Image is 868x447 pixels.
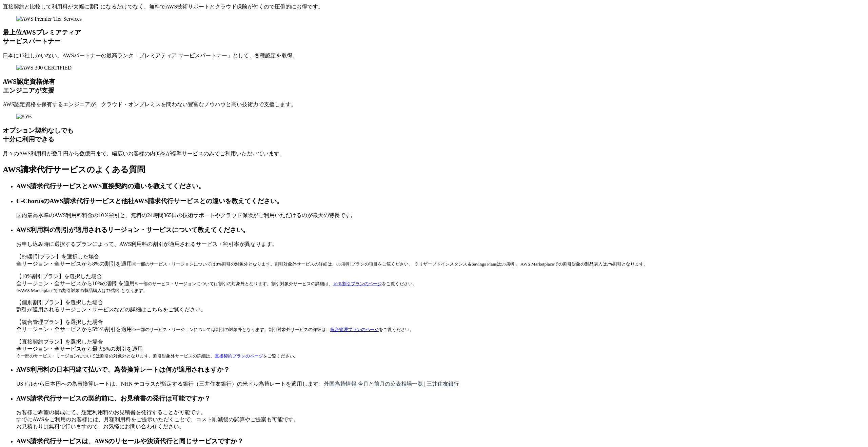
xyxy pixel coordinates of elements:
[16,16,82,22] img: AWS Premier Tier Services
[16,437,865,446] h3: AWS請求代行サービスは、AWSのリセールや決済代行と同じサービスですか？
[3,52,865,59] p: 日本に15社しかいない、AWSパートナーの最高ランク「プレミアティア サービスパートナー」として、各種認定を取得。
[16,394,865,403] h3: AWS請求代行サービスの契約前に、お見積書の発行は可能ですか？
[3,3,865,11] p: 直接契約と比較して利用料が大幅に割引になるだけでなく、無料でAWS技術サポートとクラウド保険が付くので圧倒的にお得です。
[3,164,865,175] h2: AWS請求代行サービスのよくある質問
[3,101,865,108] p: AWS認定資格を保有するエンジニアが、クラウド・オンプレミスを問わない豊富なノウハウと高い技術力で支援します。
[414,261,648,267] small: ※リザーブドインスタンス＆Savings Plansは5%割引、AWS Marketplaceでの割引対象の製品購入は7%割引となります。
[16,338,865,359] p: 【直接契約プラン】を選択した場合 全リージョン・全サービスから最大5%の割引を適用
[16,182,865,191] h3: AWS請求代行サービスとAWS直接契約の違いを教えてください。
[132,327,414,332] small: ※一部のサービス・リージョンについては割引の対象外となります。割引対象外サービスの詳細は、 をご覧ください。
[16,226,865,234] h3: AWS利用料の割引が適用されるリージョン・サービスについて教えてください。
[3,150,865,157] p: 月々のAWS利用料が数千円から数億円まで、幅広いお客様の内85%が標準サービスのみでご利用いただいています。
[16,253,865,268] p: 【8%割引プラン】を選択した場合 全リージョン・全サービスから8%の割引を適用
[333,281,381,286] a: 10％割引プランのページ
[324,381,459,387] a: 外国為替情報 今月と前月の公表相場一覧 | 三井住友銀行
[16,353,298,358] small: ※一部のサービス・リージョンについては割引の対象外となります。割引対象外サービスの詳細は、 をご覧ください。
[132,261,413,267] small: ※一部のサービス・リージョンについては8%割引の対象外となります。割引対象外サービスの詳細は、8%割引プランの項目をご覧ください。
[16,319,865,333] p: 【統合管理プラン】を選択した場合 全リージョン・全サービスから5%の割引を適用
[16,197,865,206] h3: C‑ChorusのAWS請求代行サービスと他社AWS請求代行サービスとの違いを教えてください。
[16,365,865,374] h3: AWS利用料の日本円建て払いで、為替換算レートは何が適用されますか？
[3,28,865,46] h3: 最上位AWSプレミアティア サービスパートナー
[3,126,865,144] h3: オプション契約なしでも 十分に利用できる
[16,381,865,388] p: USドルから日本円への為替換算レートは、NHN テコラスが指定する銀行（三井住友銀行）の米ドル為替レートを適用します。
[16,114,32,120] img: 85%
[16,212,865,219] p: 国内最高水準のAWS利用料料金の10％割引と、無料の24時間365日の技術サポートやクラウド保険がご利用いただけるのが最大の特長です。
[215,353,263,358] a: 直接契約プランのページ
[16,65,72,71] img: AWS 300 CERTIFIED
[16,299,865,313] p: 【個別割引プラン】を選択した場合
[16,281,417,293] small: ※一部のサービス・リージョンについては割引の対象外となります。割引対象外サービスの詳細は、 をご覧ください。 ※AWS Marketplaceでの割引対象の製品購入は7%割引となります。
[330,327,379,332] a: 統合管理プランのページ
[16,307,206,312] a: 割引が適用されるリージョン・サービスなどの詳細はこちらをご覧ください。
[16,273,865,294] p: 【10%割引プラン】を選択した場合 全リージョン・全サービスから10%の割引を適用
[16,241,865,248] p: お申し込み時に選択するプランによって、AWS利用料の割引が適用されるサービス・割引率が異なります。
[3,77,865,95] h3: AWS認定資格保有 エンジニアが支援
[16,409,865,430] p: お客様ご希望の構成にて、想定利用料のお見積書を発行することが可能です。 すでにAWSをご利用のお客様には、月額利用料をご提示いただくことで、コスト削減後の試算やご提案も可能です。 お見積もりは無...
